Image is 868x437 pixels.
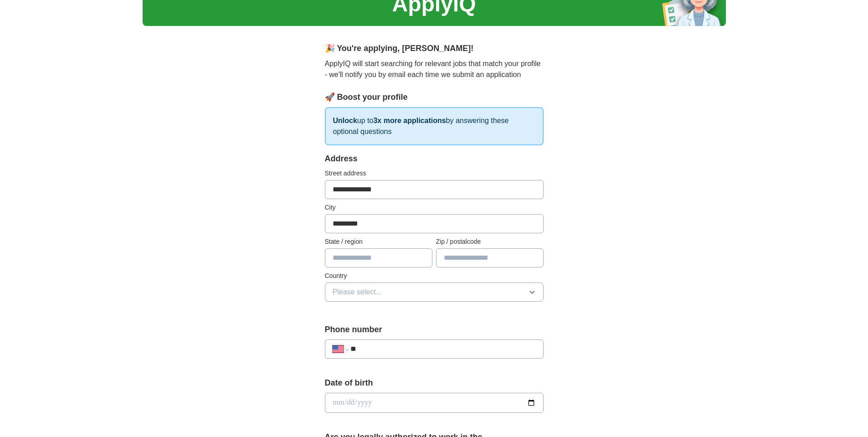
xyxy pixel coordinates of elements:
[373,117,446,124] strong: 3x more applications
[333,287,382,298] span: Please select...
[325,169,544,178] label: Street address
[325,377,544,389] label: Date of birth
[325,58,544,80] p: ApplyIQ will start searching for relevant jobs that match your profile - we'll notify you by emai...
[325,153,544,165] div: Address
[325,324,544,336] label: Phone number
[325,237,432,247] label: State / region
[436,237,544,247] label: Zip / postalcode
[333,117,357,124] strong: Unlock
[325,283,544,302] button: Please select...
[325,91,544,103] div: 🚀 Boost your profile
[325,203,544,212] label: City
[325,271,544,281] label: Country
[325,107,544,145] p: up to by answering these optional questions
[325,42,544,55] div: 🎉 You're applying , [PERSON_NAME] !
